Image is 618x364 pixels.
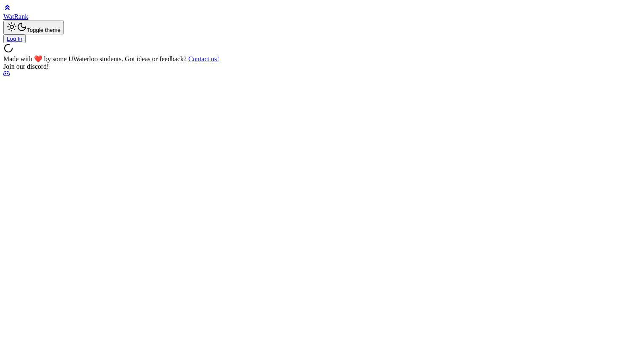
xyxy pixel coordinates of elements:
[3,13,615,21] div: Wat
[3,3,615,21] a: WatRank
[3,63,615,70] div: Join our discord!
[27,27,61,33] span: Toggle theme
[3,34,26,43] button: Log In
[188,55,219,62] a: Contact us!
[3,21,64,34] button: Toggle theme
[3,55,219,62] span: Made with ❤️ by some UWaterloo students. Got ideas or feedback?
[14,13,28,20] span: Rank
[7,36,22,42] a: Log In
